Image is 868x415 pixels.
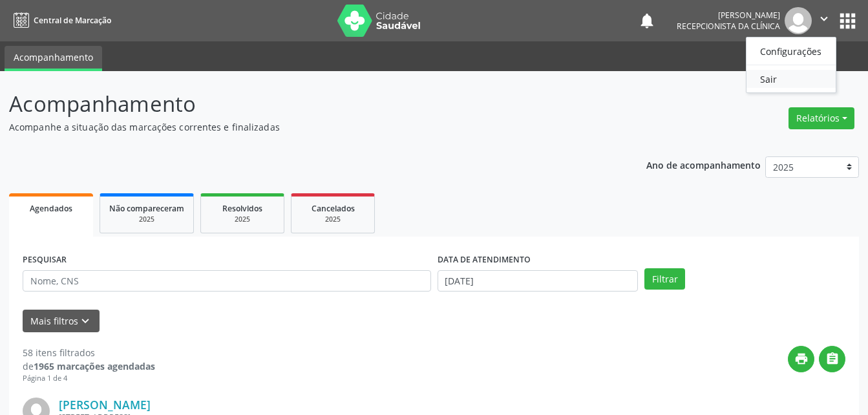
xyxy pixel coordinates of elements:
[819,346,845,372] button: 
[9,88,604,120] p: Acompanhamento
[210,215,275,224] div: 2025
[9,10,111,31] a: Central de Marcação
[34,15,111,26] span: Central de Marcação
[9,120,604,134] p: Acompanhe a situação das marcações correntes e finalizadas
[638,12,656,30] button: notifications
[785,7,812,34] img: img
[23,359,155,373] div: de
[438,270,639,292] input: Selecione um intervalo
[746,70,836,88] a: Sair
[644,268,685,290] button: Filtrar
[312,203,355,214] span: Cancelados
[23,250,67,270] label: PESQUISAR
[788,346,814,372] button: print
[677,10,780,21] div: [PERSON_NAME]
[78,314,92,328] i: keyboard_arrow_down
[825,352,840,366] i: 
[34,360,155,372] strong: 1965 marcações agendadas
[836,10,859,32] button: apps
[5,46,102,71] a: Acompanhamento
[789,107,854,129] button: Relatórios
[817,12,831,26] i: 
[794,352,809,366] i: print
[746,42,836,60] a: Configurações
[23,270,431,292] input: Nome, CNS
[30,203,72,214] span: Agendados
[222,203,262,214] span: Resolvidos
[746,37,836,93] ul: 
[812,7,836,34] button: 
[23,346,155,359] div: 58 itens filtrados
[301,215,365,224] div: 2025
[109,215,184,224] div: 2025
[109,203,184,214] span: Não compareceram
[438,250,531,270] label: DATA DE ATENDIMENTO
[23,310,100,332] button: Mais filtroskeyboard_arrow_down
[59,398,151,412] a: [PERSON_NAME]
[646,156,761,173] p: Ano de acompanhamento
[677,21,780,32] span: Recepcionista da clínica
[23,373,155,384] div: Página 1 de 4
